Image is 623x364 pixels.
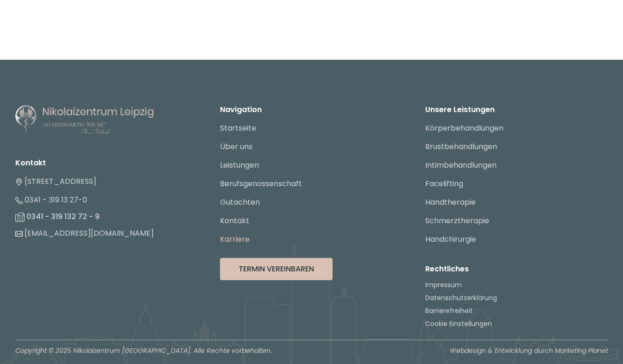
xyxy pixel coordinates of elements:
[425,141,497,152] a: Brustbehandlungen
[220,215,249,226] a: Kontakt
[425,123,503,133] a: Körperbehandlungen
[15,228,154,238] a: [EMAIL_ADDRESS][DOMAIN_NAME]
[425,178,463,189] a: Facelifting
[425,319,492,328] button: Cookie Einstellungen
[220,160,259,170] a: Leistungen
[425,306,473,315] a: Barrierefreiheit
[425,264,608,275] p: Rechtliches
[15,104,154,136] img: Nikolaizentrum Leipzig - Logo
[220,104,403,115] p: Navigation
[425,293,497,302] a: Datenschutzerklärung
[425,280,462,289] a: Impressum
[220,197,260,207] a: Gutachten
[15,157,198,169] li: Kontakt
[425,234,476,245] a: Handchirurgie
[15,176,96,187] a: [STREET_ADDRESS]
[220,123,256,133] a: Startseite
[220,178,302,189] a: Berufsgenossenschaft
[220,234,250,245] a: Karriere
[15,195,87,205] a: 0341 - 319 13 27-0
[15,346,272,355] p: Copyright © 2025 Nikolaizentrum [GEOGRAPHIC_DATA]. Alle Rechte vorbehalten.
[15,209,198,224] li: 0341 - 319 132 72 - 9
[220,141,252,152] a: Über uns
[425,104,608,115] p: Unsere Leistungen
[450,346,608,359] a: Webdesign & Entwicklung durch Marketing Planet
[425,197,476,207] a: Handtherapie
[425,215,489,226] a: Schmerztherapie
[220,258,333,280] button: Termin Vereinbaren
[425,160,497,170] a: Intimbehandlungen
